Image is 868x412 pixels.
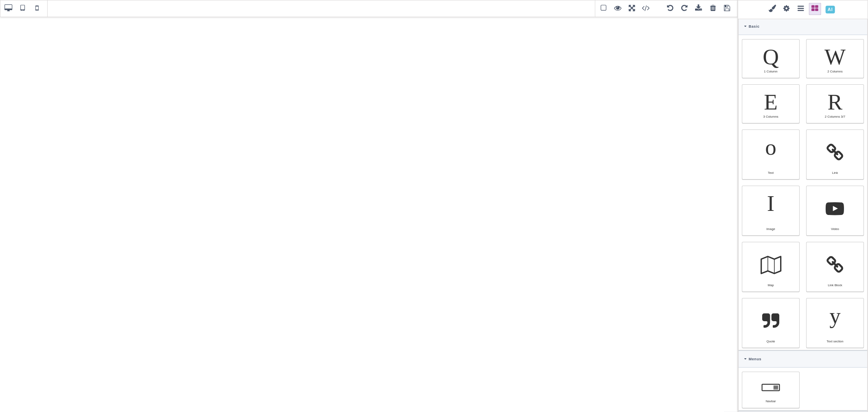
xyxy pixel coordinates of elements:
[747,227,795,231] div: Image
[806,39,864,78] div: 2 Columns
[795,3,807,15] span: Open Layer Manager
[747,70,795,73] div: 1 Column
[823,2,837,17] span: Open AI Assistant
[721,2,733,15] span: Save & Close
[742,84,800,123] div: 3 Columns
[742,39,800,78] div: 1 Column
[739,18,867,35] div: Basic
[612,2,624,15] span: Preview
[811,340,859,343] div: Text section
[742,242,800,292] div: Map
[626,2,638,15] span: Fullscreen
[766,3,778,15] span: Open Style Manager
[742,186,800,236] div: Image
[747,340,795,343] div: Quote
[742,372,800,408] div: Navbar
[811,115,859,118] div: 2 Columns 3/7
[806,84,864,123] div: 2 Columns 3/7
[747,283,795,287] div: Map
[781,3,793,15] span: Settings
[811,70,859,73] div: 2 Columns
[747,171,795,175] div: Text
[747,399,795,403] div: Navbar
[811,283,859,287] div: Link Block
[806,129,864,180] div: Link
[811,171,859,175] div: Link
[806,242,864,292] div: Link Block
[640,2,662,15] span: View code
[806,298,864,348] div: Text section
[747,115,795,118] div: 3 Columns
[809,3,821,15] span: Open Blocks
[742,298,800,348] div: Quote
[811,227,859,231] div: Video
[742,129,800,180] div: Text
[739,351,867,368] div: Menus
[597,2,610,15] span: View components
[806,186,864,236] div: Video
